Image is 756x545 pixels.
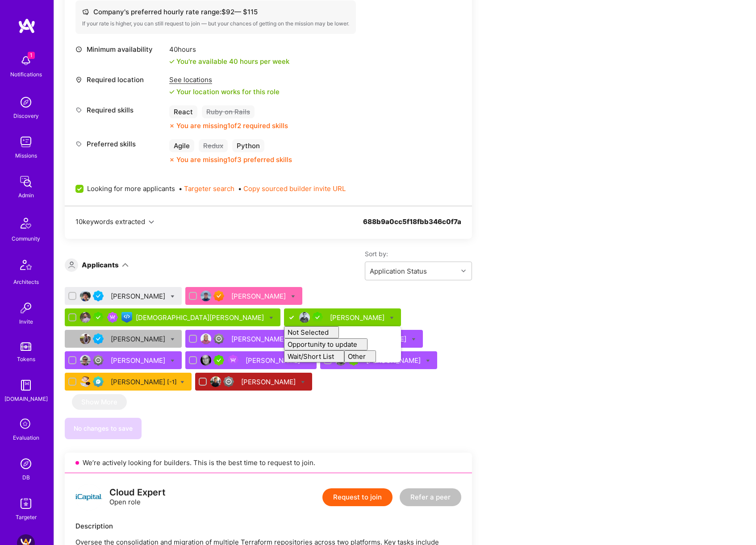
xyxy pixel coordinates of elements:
i: icon Clock [75,46,82,53]
div: If your rate is higher, you can still request to join — but your chances of getting on the missio... [82,20,349,27]
label: Sort by: [365,250,472,258]
i: Bulk Status Update [180,380,184,384]
div: Admin [18,191,34,200]
i: icon Applicant [68,262,75,268]
img: User Avatar [210,376,221,387]
img: A.Teamer in Residence [93,312,104,323]
img: Evaluation Call Pending [93,376,104,387]
img: User Avatar [80,291,91,301]
div: [PERSON_NAME] [111,291,167,301]
i: Bulk Status Update [426,359,430,363]
div: [PERSON_NAME] [111,377,177,387]
img: User Avatar [200,355,211,366]
button: Refer a peer [400,488,461,506]
img: Limited Access [213,333,224,344]
i: icon Tag [75,107,82,113]
i: icon Check [169,59,175,64]
img: Vetted A.Teamer [93,291,104,301]
img: admin teamwork [17,173,35,191]
i: icon Chevron [149,220,154,225]
div: [PERSON_NAME] [246,356,302,365]
div: Required skills [75,105,165,115]
img: tokens [21,342,31,351]
div: Company's preferred hourly rate range: $ 92 — $ 115 [82,7,349,17]
i: icon Tag [75,141,82,147]
i: Bulk Status Update [412,337,416,341]
div: Architects [13,277,39,287]
i: icon ArrowRight [357,341,364,348]
i: icon SelectionTeam [17,416,34,433]
div: [PERSON_NAME] [111,356,167,365]
i: Bulk Status Update [291,295,295,299]
button: Request to join [322,488,393,506]
img: logo [75,484,102,511]
div: You're available 40 hours per week [169,57,289,66]
button: Not Selected [284,326,339,338]
img: Community [15,212,37,234]
img: User Avatar [200,291,211,301]
button: 10keywords extracted [75,217,154,226]
img: A.Teamer in Residence [312,312,323,323]
div: Discovery [13,111,39,121]
img: Skill Targeter [17,495,35,512]
button: Copy sourced builder invite URL [243,184,346,193]
i: icon Chevron [461,269,466,273]
div: Agile [169,139,194,152]
div: [PERSON_NAME] [330,313,386,322]
div: [PERSON_NAME] [231,291,288,301]
div: We’re actively looking for builders. This is the best time to request to join. [65,453,472,473]
i: Bulk Status Update [301,380,305,384]
i: icon CloseOrange [169,123,175,129]
div: [DOMAIN_NAME] [4,394,48,404]
img: Front-end guild [121,312,132,323]
button: Other [344,350,376,362]
img: bell [17,52,35,70]
div: Applicants [82,260,119,270]
img: Admin Search [17,455,35,473]
div: Description [75,521,461,531]
div: Preferred skills [75,139,165,149]
div: Redux [199,139,228,152]
div: Tokens [17,354,35,364]
div: [DEMOGRAPHIC_DATA][PERSON_NAME] [136,313,266,322]
sup: [-1] [167,377,177,387]
img: Architects [15,256,37,277]
div: Cloud Expert [109,488,166,497]
div: Targeter [16,512,37,522]
img: Been on Mission [228,355,238,366]
i: icon ArrowDown [122,262,129,268]
img: Been on Mission [107,312,118,323]
i: icon ArrowRight [366,354,372,360]
button: Targeter search [184,184,234,193]
i: Bulk Status Update [171,295,175,299]
div: Missions [15,151,37,160]
img: User Avatar [80,312,91,323]
span: 1 [28,52,35,59]
img: discovery [17,93,35,111]
img: Invite [17,299,35,317]
div: 40 hours [169,45,289,54]
button: Wait/Short List [284,350,344,362]
button: Show More [72,394,127,410]
i: icon Location [75,76,82,83]
img: User Avatar [80,355,91,366]
div: Minimum availability [75,45,165,54]
span: Looking for more applicants [87,184,175,193]
img: teamwork [17,133,35,151]
div: You are missing 1 of 3 preferred skills [176,155,292,164]
div: [PERSON_NAME] [111,334,167,344]
img: Limited Access [93,355,104,366]
img: guide book [17,376,35,394]
div: React [169,105,197,118]
img: Exceptional A.Teamer [213,291,224,301]
div: Your location works for this role [169,87,280,96]
img: logo [18,18,36,34]
i: icon ArrowRight [334,354,341,360]
img: User Avatar [80,376,91,387]
div: Notifications [10,70,42,79]
div: [PERSON_NAME] [231,334,288,344]
div: Open role [109,488,166,507]
img: User Avatar [299,312,310,323]
img: A.Teamer in Residence [213,355,224,366]
img: User Avatar [80,333,91,344]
